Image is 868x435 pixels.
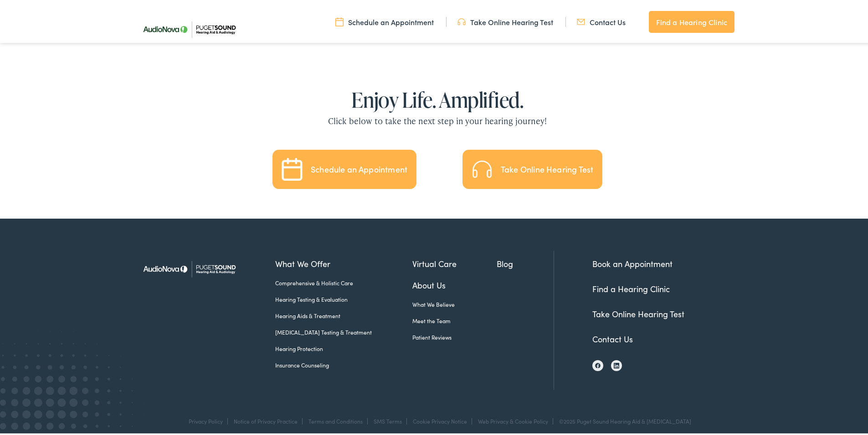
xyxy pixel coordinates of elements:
a: [MEDICAL_DATA] Testing & Treatment [275,326,412,335]
a: Contact Us [577,15,626,25]
img: LinkedIn [614,361,619,367]
a: Comprehensive & Holistic Care [275,277,412,285]
a: Virtual Care [412,256,497,268]
div: ©2025 Puget Sound Hearing Aid & [MEDICAL_DATA] [555,416,691,423]
a: Meet the Team [412,315,497,323]
div: Take Online Hearing Test [501,163,593,172]
a: About Us [412,277,497,289]
a: Hearing Aids & Treatment [275,310,412,318]
a: Terms and Conditions [308,415,363,423]
a: Privacy Policy [189,415,223,423]
a: Schedule an Appointment Schedule an Appointment [272,148,416,187]
a: Hearing Protection [275,343,412,351]
a: Contact Us [592,331,633,343]
a: Take Online Hearing Test [592,306,684,318]
a: Web Privacy & Cookie Policy [478,415,548,423]
img: utility icon [457,15,466,25]
img: Puget Sound Hearing Aid & Audiology [137,249,241,286]
img: utility icon [577,15,585,25]
a: Take an Online Hearing Test Take Online Hearing Test [462,148,602,187]
a: Take Online Hearing Test [457,15,553,25]
a: Blog [497,256,554,268]
img: Facebook icon, indicating the presence of the site or brand on the social media platform. [595,361,601,367]
a: Insurance Counseling [275,359,412,367]
a: What We Offer [275,256,412,268]
img: Take an Online Hearing Test [471,156,493,179]
a: Book an Appointment [592,256,673,267]
img: Schedule an Appointment [281,156,303,179]
a: Find a Hearing Clinic [649,9,734,31]
a: Notice of Privacy Practice [234,415,298,423]
a: Schedule an Appointment [335,15,434,25]
a: Hearing Testing & Evaluation [275,293,412,302]
a: SMS Terms [374,415,402,423]
a: Patient Reviews [412,331,497,340]
img: utility icon [335,15,344,25]
a: What We Believe [412,299,497,307]
div: Schedule an Appointment [311,163,407,172]
a: Find a Hearing Clinic [592,281,670,293]
a: Cookie Privacy Notice [413,415,467,423]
